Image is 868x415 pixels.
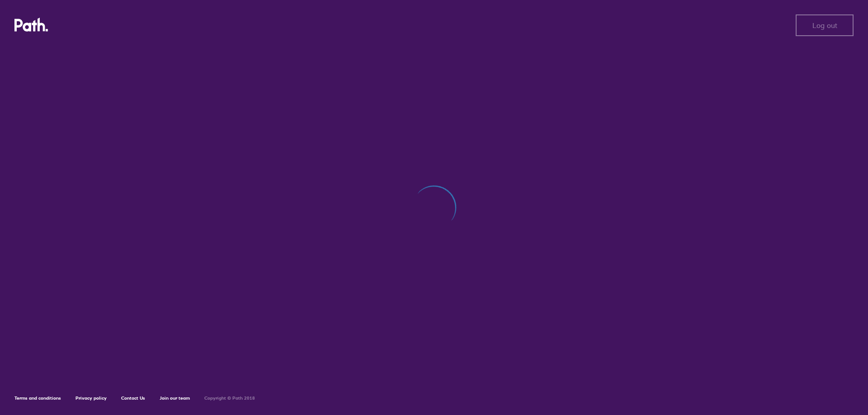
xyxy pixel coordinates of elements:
[204,396,255,401] h6: Copyright © Path 2018
[812,21,837,29] span: Log out
[75,395,107,401] a: Privacy policy
[121,395,145,401] a: Contact Us
[14,395,61,401] a: Terms and conditions
[160,395,190,401] a: Join our team
[796,14,854,36] button: Log out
